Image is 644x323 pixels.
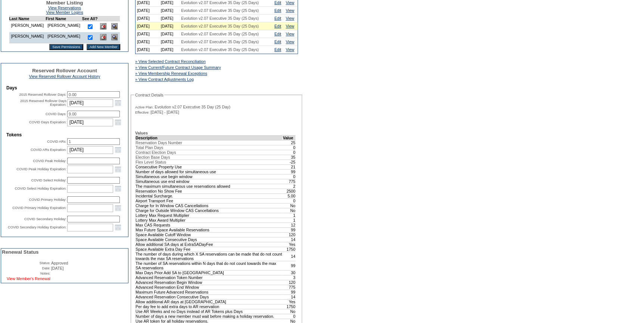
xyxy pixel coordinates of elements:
[181,8,259,13] span: Evolution v2.07 Executive 35 Day (25 Days)
[283,285,296,289] td: 775
[159,46,180,54] td: [DATE]
[181,39,259,44] span: Evolution v2.07 Executive 35 Day (25 Days)
[136,280,283,285] td: Advanced Reservation Begin Window
[283,140,296,145] td: 25
[286,32,294,36] a: View
[51,266,64,270] span: [DATE]
[159,22,180,30] td: [DATE]
[283,179,296,184] td: 775
[283,169,296,174] td: 99
[135,65,221,70] a: » View Current/Future Contract Usage Summary
[283,159,296,164] td: -25
[283,294,296,299] td: 14
[181,24,259,28] span: Evolution v2.07 Executive 35 Day (25 Days)
[31,148,66,152] label: COVID ARs Expiration:
[136,189,283,193] td: Reservation No Show Fee
[286,16,294,20] a: View
[286,0,294,5] a: View
[136,213,283,218] td: Lottery Max Request Multiplier
[16,167,66,171] label: COVID Peak Holiday Expiration:
[114,146,122,154] a: Open the calendar popup.
[283,247,296,251] td: 1750
[48,6,81,10] a: View Reservations
[283,275,296,280] td: 3
[135,131,148,135] b: Values
[46,21,82,32] td: [PERSON_NAME]
[283,280,296,285] td: 120
[114,184,122,193] a: Open the calendar popup.
[283,203,296,208] td: No
[286,24,294,28] a: View
[29,198,66,202] label: COVID Primary Holiday:
[181,16,259,20] span: Evolution v2.07 Executive 35 Day (25 Days)
[155,105,230,109] span: Evolution v2.07 Executive 35 Day (25 Day)
[283,237,296,242] td: 14
[136,7,159,15] td: [DATE]
[274,39,281,44] a: Edit
[136,299,283,304] td: Allow additional AR days at [GEOGRAPHIC_DATA]
[274,8,281,13] a: Edit
[181,0,259,5] span: Evolution v2.07 Executive 35 Day (25 Days)
[111,34,118,40] img: View Dashboard
[46,16,82,21] td: First Name
[9,21,46,32] td: [PERSON_NAME]
[283,299,296,304] td: Yes
[274,32,281,36] a: Edit
[136,145,163,150] span: Total Plan Days
[6,85,123,91] td: Days
[15,187,66,190] label: COVID Select Holiday Expiration:
[159,15,180,22] td: [DATE]
[136,169,283,174] td: Number of days allowed for simultaneous use
[8,225,66,229] label: COVID Secondary Holiday Expiration:
[274,16,281,20] a: Edit
[136,242,283,247] td: Allow additional SA days at ExtraSADayFee
[283,213,296,218] td: 1
[46,32,82,43] td: [PERSON_NAME]
[24,217,66,221] label: COVID Secondary Holiday:
[47,140,66,143] label: COVID ARs:
[274,0,281,5] a: Edit
[159,38,180,46] td: [DATE]
[283,174,296,179] td: 0
[283,251,296,261] td: 14
[136,198,283,203] td: Airport Transport Fee
[136,174,283,179] td: Simultaneous use begin window
[283,270,296,275] td: 30
[136,203,283,208] td: Charge for In Window CAS Cancellations
[159,7,180,15] td: [DATE]
[136,222,283,227] td: Max CAS Requests
[274,24,281,28] a: Edit
[46,10,83,15] a: View Member Logins
[2,266,50,270] td: Date:
[181,47,259,52] span: Evolution v2.07 Executive 35 Day (25 Days)
[136,150,176,155] span: Contract Election Days
[82,16,98,21] td: See All?
[283,304,296,309] td: 1750
[6,132,123,137] td: Tokens
[136,22,159,30] td: [DATE]
[2,261,50,265] td: Status:
[136,38,159,46] td: [DATE]
[87,44,121,50] input: Add New Member
[134,93,164,97] legend: Contract Details
[283,189,296,193] td: 2500
[283,227,296,232] td: 99
[136,294,283,299] td: Advanced Reservation Consecutive Days
[283,150,296,155] td: 0
[32,68,97,73] span: Reserved Rollover Account
[274,47,281,52] a: Edit
[136,155,170,159] span: Election Base Days
[33,159,66,163] label: COVID Peak Holiday:
[136,309,283,314] td: Use AR Weeks and no Days instead of AR Tokens plus Days
[283,145,296,150] td: 0
[114,118,122,126] a: Open the calendar popup.
[136,164,283,169] td: Consecutive Property Use
[19,93,66,96] label: 2015 Reserved Rollover Days:
[283,314,296,319] td: 0
[136,135,283,140] td: Description
[135,77,194,82] a: » View Contract Adjustments Log
[136,261,283,270] td: The number of SA reservations within N days that do not count towards the max SA reservations
[29,120,66,124] label: COVID Days Expiration:
[135,59,206,64] a: » View Selected Contract Reconciliation
[136,314,283,319] td: Number of days a new member must wait before making a holiday reservation.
